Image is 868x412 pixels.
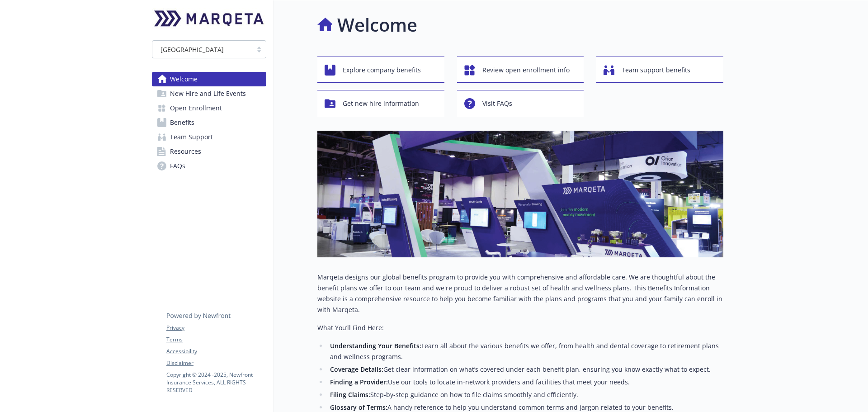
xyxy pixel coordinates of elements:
[317,90,444,116] button: Get new hire information
[343,95,419,112] span: Get new hire information
[160,45,224,54] span: [GEOGRAPHIC_DATA]
[166,324,266,332] a: Privacy
[170,130,213,144] span: Team Support
[170,72,198,86] span: Welcome
[152,86,266,101] a: New Hire and Life Events
[170,101,222,115] span: Open Enrollment
[152,72,266,86] a: Welcome
[170,86,246,101] span: New Hire and Life Events
[317,131,723,257] img: overview page banner
[457,90,584,116] button: Visit FAQs
[457,57,584,83] button: Review open enrollment info
[327,364,723,375] li: Get clear information on what’s covered under each benefit plan, ensuring you know exactly what t...
[327,341,723,362] li: Learn all about the various benefits we offer, from health and dental coverage to retirement plan...
[152,144,266,159] a: Resources
[337,11,417,38] h1: Welcome
[166,359,266,367] a: Disclaimer
[152,101,266,115] a: Open Enrollment
[166,336,266,344] a: Terms
[170,159,185,173] span: FAQs
[327,377,723,388] li: Use our tools to locate in-network providers and facilities that meet your needs.
[327,389,723,400] li: Step-by-step guidance on how to file claims smoothly and efficiently.
[482,62,570,79] span: Review open enrollment info
[330,390,370,399] strong: Filing Claims:
[482,95,512,112] span: Visit FAQs
[166,347,266,355] a: Accessibility
[170,144,201,159] span: Resources
[317,272,723,315] p: Marqeta designs our global benefits program to provide you with comprehensive and affordable care...
[330,378,388,386] strong: Finding a Provider:
[343,62,421,79] span: Explore company benefits
[170,115,194,130] span: Benefits
[152,130,266,144] a: Team Support
[330,341,421,350] strong: Understanding Your Benefits:
[596,57,723,83] button: Team support benefits
[330,365,383,374] strong: Coverage Details:
[166,371,266,394] p: Copyright © 2024 - 2025 , Newfront Insurance Services, ALL RIGHTS RESERVED
[317,57,444,83] button: Explore company benefits
[152,115,266,130] a: Benefits
[317,322,723,333] p: What You’ll Find Here:
[330,403,387,412] strong: Glossary of Terms:
[622,62,690,79] span: Team support benefits
[152,159,266,173] a: FAQs
[157,45,248,54] span: [GEOGRAPHIC_DATA]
